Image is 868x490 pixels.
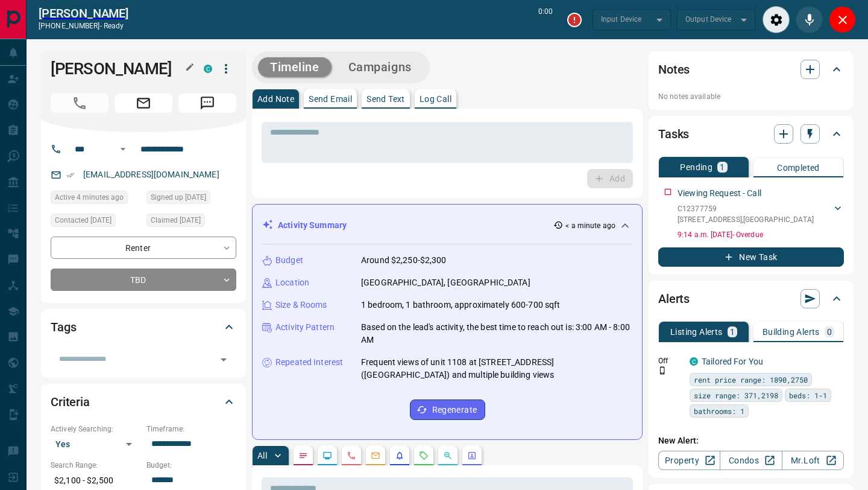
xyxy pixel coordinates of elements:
p: All [257,451,267,460]
button: New Task [658,247,844,267]
svg: Opportunities [443,451,453,460]
span: Signed up [DATE] [151,191,206,203]
svg: Lead Browsing Activity [322,451,332,460]
button: Open [116,142,130,156]
span: Active 4 minutes ago [55,191,124,203]
a: [EMAIL_ADDRESS][DOMAIN_NAME] [83,170,219,179]
div: Sat Sep 13 2025 [146,191,236,208]
p: Frequent views of unit 1108 at [STREET_ADDRESS] ([GEOGRAPHIC_DATA]) and multiple building views [361,356,632,381]
a: Property [658,451,720,470]
svg: Notes [298,451,308,460]
p: Pending [680,163,712,171]
span: rent price range: 1890,2750 [694,374,808,386]
p: Repeated Interest [275,356,343,369]
p: Building Alerts [763,328,820,336]
svg: Agent Actions [467,451,477,460]
svg: Calls [347,451,356,460]
p: Add Note [257,95,294,103]
p: [STREET_ADDRESS] , [GEOGRAPHIC_DATA] [678,214,814,225]
span: Email [115,94,172,113]
svg: Listing Alerts [395,451,404,460]
p: Listing Alerts [670,328,723,336]
p: Size & Rooms [275,299,327,311]
p: Viewing Request - Call [678,187,761,200]
div: Activity Summary< a minute ago [262,214,632,237]
p: 0 [827,328,832,336]
p: Based on the lead's activity, the best time to reach out is: 3:00 AM - 8:00 AM [361,321,632,346]
p: 1 [730,328,735,336]
p: Location [275,276,309,289]
span: ready [104,22,124,30]
div: Sat Sep 13 2025 [146,214,236,231]
h2: Notes [658,60,690,79]
p: C12377759 [678,203,814,214]
p: 1 [720,163,725,171]
p: Actively Searching: [51,424,140,434]
p: No notes available [658,91,844,102]
div: Yes [51,434,140,454]
a: [PERSON_NAME] [39,6,128,21]
span: beds: 1-1 [789,389,827,401]
p: 0:00 [538,6,553,33]
div: Tags [51,313,236,342]
button: Campaigns [336,57,424,77]
p: Around $2,250-$2,300 [361,254,447,267]
div: TBD [51,269,236,291]
div: C12377759[STREET_ADDRESS],[GEOGRAPHIC_DATA] [678,201,844,227]
p: Activity Pattern [275,321,335,334]
div: condos.ca [204,65,212,73]
svg: Requests [419,451,429,460]
p: New Alert: [658,434,844,447]
div: condos.ca [690,357,698,366]
p: Send Email [309,95,352,103]
p: Budget [275,254,303,267]
span: Message [178,94,236,113]
p: 9:14 a.m. [DATE] - Overdue [678,229,844,240]
h2: Alerts [658,289,690,308]
a: Condos [720,451,782,470]
svg: Email Verified [66,171,75,179]
div: Alerts [658,284,844,313]
p: Off [658,355,682,366]
svg: Push Notification Only [658,366,667,375]
h2: Tags [51,317,76,337]
h2: Criteria [51,392,90,412]
span: Contacted [DATE] [55,214,112,226]
p: Budget: [146,460,236,471]
p: Activity Summary [278,219,347,232]
div: Renter [51,237,236,259]
div: Sun Sep 14 2025 [51,214,140,231]
p: [GEOGRAPHIC_DATA], [GEOGRAPHIC_DATA] [361,276,530,289]
button: Open [215,351,232,368]
p: Completed [777,164,820,172]
span: bathrooms: 1 [694,405,744,417]
div: Notes [658,55,844,84]
p: < a minute ago [565,220,615,231]
a: Mr.Loft [782,451,844,470]
p: 1 bedroom, 1 bathroom, approximately 600-700 sqft [361,299,560,311]
div: Close [829,6,856,33]
p: Search Range: [51,460,140,471]
p: [PHONE_NUMBER] - [39,21,128,31]
a: Tailored For You [702,357,763,366]
p: Timeframe: [146,424,236,434]
div: Mute [796,6,823,33]
h1: [PERSON_NAME] [51,59,186,78]
h2: Tasks [658,124,689,144]
span: Claimed [DATE] [151,214,201,226]
p: Send Text [366,95,405,103]
p: Log Call [420,95,451,103]
button: Regenerate [410,399,485,420]
svg: Emails [371,451,380,460]
span: size range: 371,2198 [694,389,778,401]
div: Criteria [51,387,236,416]
button: Timeline [258,57,332,77]
div: Wed Sep 17 2025 [51,191,140,208]
div: Audio Settings [763,6,790,33]
span: Call [51,94,108,113]
div: Tasks [658,119,844,148]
